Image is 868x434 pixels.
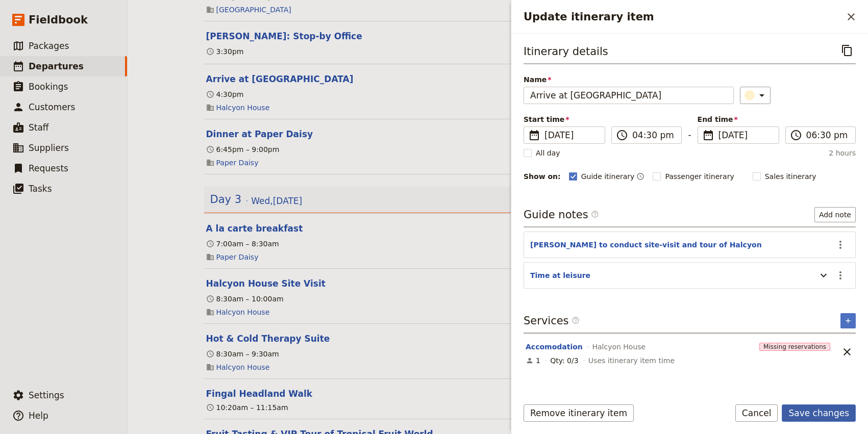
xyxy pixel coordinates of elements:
div: 8:30am – 9:30am [206,349,279,359]
div: 10:20am – 11:15am [206,402,288,413]
span: Requests [29,163,68,173]
a: Halcyon House [216,362,270,372]
div: 3:30pm [206,46,244,57]
button: Edit day information [210,192,303,207]
span: Passenger itinerary [665,171,734,182]
span: Wed , [DATE] [251,195,302,207]
input: ​ [632,129,675,141]
div: 4:30pm [206,89,244,99]
button: Time at leisure [530,270,590,280]
div: 1 [526,355,540,366]
button: Remove itinerary item [524,404,634,422]
div: 7:00am – 8:30am [206,239,279,249]
span: ​ [591,210,599,218]
span: Help [29,411,48,421]
span: Halcyon House [592,342,646,352]
a: Paper Daisy [216,252,259,262]
h3: Itinerary details [524,44,608,59]
span: ​ [572,316,580,324]
button: Copy itinerary item [838,42,856,59]
a: Halcyon House [216,103,270,113]
button: Edit this itinerary item [206,73,354,85]
a: [GEOGRAPHIC_DATA] [216,5,291,15]
span: End time [698,114,779,124]
span: ​ [616,129,628,141]
span: Bookings [29,82,68,92]
span: Missing reservations [759,343,830,351]
span: [DATE] [718,129,773,141]
span: Uses itinerary item time [588,355,675,366]
span: ​ [790,129,802,141]
span: All day [536,148,560,158]
div: ​ [746,89,768,101]
span: Fieldbook [29,12,88,28]
span: - [688,129,691,144]
div: 6:45pm – 9:00pm [206,144,280,155]
button: Actions [832,236,849,253]
button: Cancel [735,404,778,422]
span: Guide itinerary [581,171,635,182]
span: [DATE] [544,129,599,141]
span: Suppliers [29,143,69,153]
button: Edit this itinerary item [206,388,313,400]
button: Add note [814,207,856,222]
span: Name [524,74,734,85]
div: Qty: 0/3 [550,355,578,366]
span: ​ [591,210,599,222]
input: ​ [806,129,849,141]
span: Start time [524,114,605,124]
span: Customers [29,102,75,112]
button: Unlink service [838,343,856,361]
button: Close drawer [842,8,860,25]
button: [PERSON_NAME] to conduct site-visit and tour of Halcyon [530,240,762,250]
h3: Services [524,313,580,328]
input: Name [524,87,734,104]
span: ​ [528,129,540,141]
a: Halcyon House [216,307,270,317]
button: Add service inclusion [840,313,856,328]
button: Edit this itinerary item [206,222,303,235]
button: Edit this itinerary item [206,333,330,345]
span: Day 3 [210,192,242,207]
span: Settings [29,390,64,400]
span: Tasks [29,184,52,194]
button: Actions [832,267,849,284]
span: Departures [29,61,84,71]
button: Edit this itinerary item [206,128,313,140]
span: Sales itinerary [765,171,816,182]
button: Edit this itinerary item [206,30,362,42]
span: ​ [702,129,714,141]
div: Show on: [524,171,561,182]
span: Packages [29,41,69,51]
div: 8:30am – 10:00am [206,294,284,304]
button: ​ [740,87,771,104]
button: Edit this service option [526,342,583,352]
span: 2 hours [829,148,856,158]
span: Staff [29,122,49,133]
h2: Update itinerary item [524,9,842,24]
button: Time shown on guide itinerary [636,170,644,183]
a: Paper Daisy [216,158,259,168]
button: Save changes [782,404,856,422]
h3: Guide notes [524,207,599,222]
button: Edit this itinerary item [206,277,326,290]
span: ​ [572,316,580,328]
